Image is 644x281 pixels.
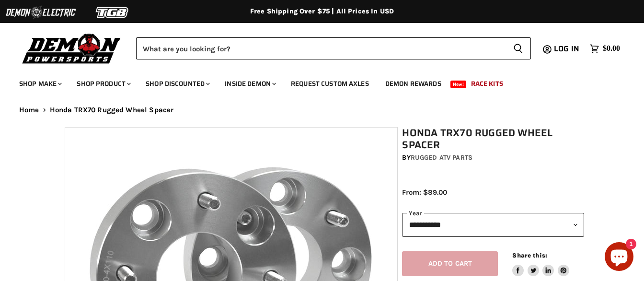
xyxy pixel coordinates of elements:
[506,37,531,59] button: Search
[69,74,137,94] a: Shop Product
[77,3,149,22] img: TGB Logo 2
[464,74,510,94] a: Race Kits
[12,74,68,94] a: Shop Make
[5,3,77,22] img: Demon Electric Logo 2
[138,74,216,94] a: Shop Discounted
[50,106,174,114] span: Honda TRX70 Rugged Wheel Spacer
[284,74,376,94] a: Request Custom Axles
[602,242,636,273] inbox-online-store-chat: Shopify online store chat
[402,213,584,236] select: year
[512,252,547,259] span: Share this:
[585,42,625,56] a: $0.00
[450,81,467,88] span: New!
[402,152,584,163] div: by
[512,251,569,277] aside: Share this:
[603,44,620,53] span: $0.00
[218,74,282,94] a: Inside Demon
[554,43,579,55] span: Log in
[402,127,584,151] h1: Honda TRX70 Rugged Wheel Spacer
[550,45,585,53] a: Log in
[402,188,447,197] span: From: $89.00
[136,37,531,59] form: Product
[12,70,618,94] ul: Main menu
[411,153,472,162] a: Rugged ATV Parts
[136,37,506,59] input: Search
[378,74,448,94] a: Demon Rewards
[19,31,124,65] img: Demon Powersports
[19,106,39,114] a: Home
